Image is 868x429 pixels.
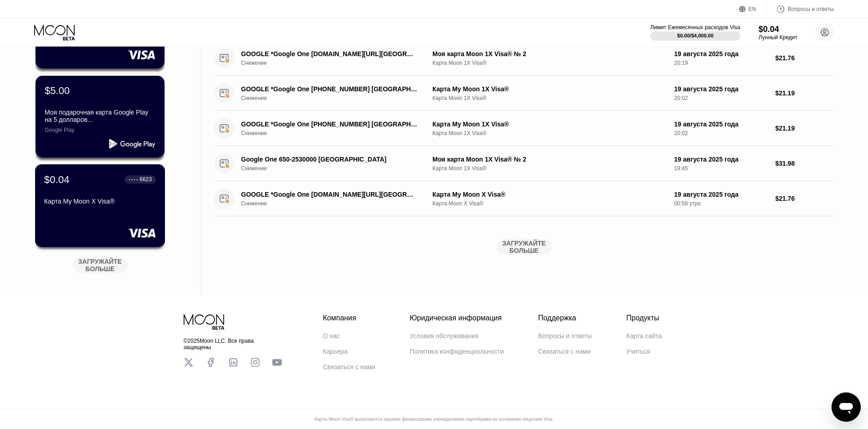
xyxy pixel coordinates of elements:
[538,332,592,340] div: Вопросы и ответы
[775,160,834,167] div: $31.98
[241,85,418,93] div: GOOGLE *Google One [PHONE_NUMBER] [GEOGRAPHIC_DATA]
[184,338,282,351] div: © 2025 Moon LLC. Все права защищены
[538,314,592,322] div: Поддержка
[214,181,834,216] div: GOOGLE *Google One [DOMAIN_NAME][URL][GEOGRAPHIC_DATA]СнижениеКарта My Moon X Visa®Карта Moon X V...
[36,76,164,157] div: $5.00Моя подарочная карта Google Play на 5 долларов...Google Play
[323,348,348,355] div: Карьера
[323,363,375,371] div: Связаться с нами
[410,348,504,355] div: Политика конфиденциальности
[759,34,797,41] div: Лунный Кредит
[432,95,667,101] div: Карта Moon 1X Visa®
[432,50,667,58] div: Моя карта Moon 1X Visa® № 2
[77,257,123,273] div: ЗАГРУЖАЙТЕ БОЛЬШЕ
[45,109,155,123] div: Моя подарочная карта Google Play на 5 долларов...
[214,76,834,111] div: GOOGLE *Google One [PHONE_NUMBER] [GEOGRAPHIC_DATA]СнижениеКарта My Moon 1X Visa®Карта Moon 1X Vi...
[832,392,861,422] iframe: Кнопка, открывающая окно обмена сообщениями; идёт разговор
[432,191,667,198] div: Карта My Moon X Visa®
[241,60,431,66] div: Снижение
[214,239,834,255] div: ЗАГРУЖАЙТЕ БОЛЬШЕ
[759,25,797,34] div: $0.04
[674,130,768,136] div: 20:02
[44,173,70,185] div: $0.04
[749,6,756,12] div: EN
[501,239,547,255] div: ЗАГРУЖАЙТЕ БОЛЬШЕ
[674,95,768,101] div: 20:02
[650,24,740,41] div: Лимит Ежемесячных расходов Visa$0.00/$4,000.00
[739,5,767,14] div: EN
[410,332,478,340] div: Условия обслуживания
[432,85,667,93] div: Карта My Moon 1X Visa®
[45,85,70,97] div: $5.00
[432,156,667,163] div: Моя карта Moon 1X Visa® № 2
[775,125,834,132] div: $21.19
[627,348,650,355] div: Учиться
[241,191,418,198] div: GOOGLE *Google One [DOMAIN_NAME][URL][GEOGRAPHIC_DATA]
[767,5,834,14] div: Вопросы и ответы
[214,111,834,146] div: GOOGLE *Google One [PHONE_NUMBER] [GEOGRAPHIC_DATA]СнижениеКарта My Moon 1X Visa®Карта Moon 1X Vi...
[650,24,740,31] div: Лимит Ежемесячных расходов Visa
[241,130,431,136] div: Снижение
[674,191,768,198] div: 19 августа 2025 года
[66,254,134,273] div: ЗАГРУЖАЙТЕ БОЛЬШЕ
[241,50,418,58] div: GOOGLE *Google One [DOMAIN_NAME][URL][GEOGRAPHIC_DATA]
[775,89,834,97] div: $21.19
[36,165,164,246] div: $0.04● ● ● ●6623Карта My Moon X Visa®
[139,176,152,183] div: 6623
[432,120,667,128] div: Карта My Moon 1X Visa®
[775,195,834,202] div: $21.76
[674,85,768,93] div: 19 августа 2025 года
[241,200,431,207] div: Снижение
[241,120,418,128] div: GOOGLE *Google One [PHONE_NUMBER] [GEOGRAPHIC_DATA]
[538,348,591,355] div: Связаться с нами
[627,332,662,340] div: Карта сайта
[307,417,561,422] div: Карты Moon Visa® выпускаются нашими финансовыми учреждениями-партнёрами на основании лицензии Visa.
[129,178,138,181] div: ● ● ● ●
[677,33,714,38] div: $0.00 / $4,000.00
[432,165,667,172] div: Карта Moon 1X Visa®
[241,165,431,172] div: Снижение
[432,200,667,207] div: Карта Moon X Visa®
[432,60,667,66] div: Карта Moon 1X Visa®
[241,95,431,101] div: Снижение
[241,156,418,163] div: Google One 650-2530000 [GEOGRAPHIC_DATA]
[674,50,768,58] div: 19 августа 2025 года
[775,54,834,62] div: $21.76
[214,41,834,76] div: GOOGLE *Google One [DOMAIN_NAME][URL][GEOGRAPHIC_DATA]СнижениеМоя карта Moon 1X Visa® № 2Карта Mo...
[214,146,834,181] div: Google One 650-2530000 [GEOGRAPHIC_DATA]СнижениеМоя карта Moon 1X Visa® № 2Карта Moon 1X Visa®19 ...
[674,165,768,172] div: 19:45
[788,6,834,12] div: Вопросы и ответы
[323,332,340,340] div: О нас
[45,127,155,133] div: Google Play
[410,314,504,322] div: Юридическая информация
[432,130,667,136] div: Карта Moon 1X Visa®
[627,314,662,322] div: Продукты
[323,314,375,322] div: Компания
[674,156,768,163] div: 19 августа 2025 года
[674,60,768,66] div: 20:19
[674,200,768,207] div: 00:58 утра
[44,198,156,205] div: Карта My Moon X Visa®
[674,120,768,128] div: 19 августа 2025 года
[759,25,797,41] div: $0.04Лунный Кредит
